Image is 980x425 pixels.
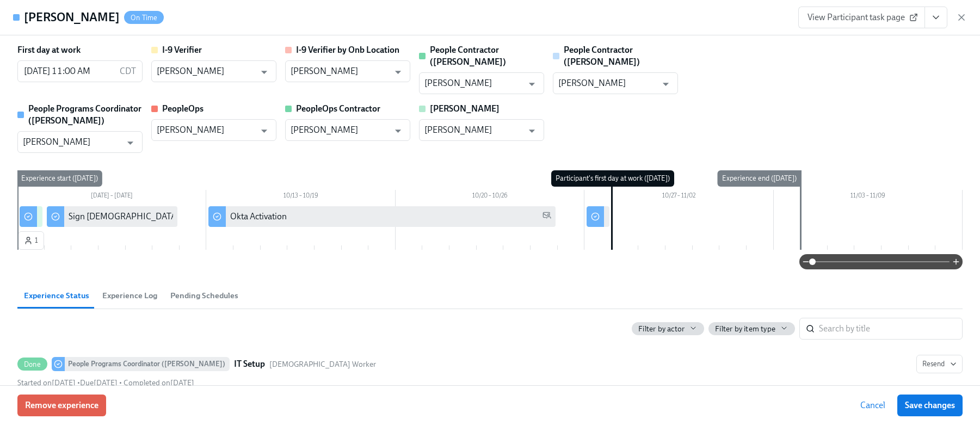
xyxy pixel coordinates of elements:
[206,190,395,204] div: 10/13 – 10/19
[819,318,963,340] input: Search by title
[808,12,916,23] span: View Participant task page
[69,211,256,223] div: Sign [DEMOGRAPHIC_DATA] Worker Agreements
[122,134,139,151] button: Open
[396,190,584,204] div: 10/20 – 10/26
[256,64,273,81] button: Open
[162,103,204,114] strong: PeopleOps
[80,378,118,387] span: Tuesday, October 7th 2025, 11:00 am
[17,44,81,56] label: First day at work
[17,170,102,187] div: Experience start ([DATE])
[897,395,963,416] button: Save changes
[170,290,238,302] span: Pending Schedules
[657,76,674,93] button: Open
[162,45,202,55] strong: I-9 Verifier
[916,355,963,373] button: DonePeople Programs Coordinator ([PERSON_NAME])IT Setup[DEMOGRAPHIC_DATA] WorkerStarted on[DATE] ...
[860,400,885,411] span: Cancel
[774,190,963,204] div: 11/03 – 11/09
[296,103,380,114] strong: PeopleOps Contractor
[632,322,704,335] button: Filter by actor
[230,211,287,223] div: Okta Activation
[798,7,925,28] a: View Participant task page
[124,14,164,22] span: On Time
[120,65,136,77] p: CDT
[17,190,206,204] div: [DATE] – [DATE]
[543,211,551,223] span: Personal Email
[296,45,399,55] strong: I-9 Verifier by Onb Location
[17,378,76,387] span: Monday, October 6th 2025, 11:01 am
[25,400,98,411] span: Remove experience
[708,322,795,335] button: Filter by item type
[269,359,376,369] span: This task uses the "Contingent Worker" audience
[638,324,685,334] span: Filter by actor
[853,395,893,416] button: Cancel
[124,378,194,387] span: Monday, October 6th 2025, 11:06 am
[924,7,947,28] button: View task page
[17,360,47,368] span: Done
[922,359,957,369] span: Resend
[430,45,506,67] strong: People Contractor ([PERSON_NAME])
[905,400,955,411] span: Save changes
[17,395,106,416] button: Remove experience
[65,357,230,371] div: People Programs Coordinator ([PERSON_NAME])
[523,76,540,93] button: Open
[102,290,157,302] span: Experience Log
[715,324,775,334] span: Filter by item type
[718,170,801,187] div: Experience end ([DATE])
[256,122,273,139] button: Open
[564,45,640,67] strong: People Contractor ([PERSON_NAME])
[24,9,120,26] h4: [PERSON_NAME]
[28,103,141,126] strong: People Programs Coordinator ([PERSON_NAME])
[17,378,194,388] div: • •
[584,190,773,204] div: 10/27 – 11/02
[390,122,406,139] button: Open
[430,103,500,114] strong: [PERSON_NAME]
[390,64,406,81] button: Open
[24,290,89,302] span: Experience Status
[523,122,540,139] button: Open
[234,358,265,371] strong: IT Setup
[551,170,674,187] div: Participant's first day at work ([DATE])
